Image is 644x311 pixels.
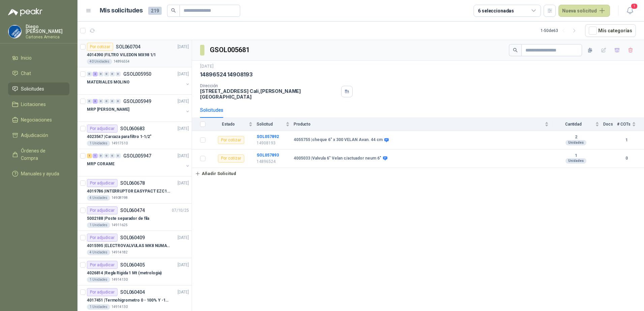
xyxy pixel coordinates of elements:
[120,181,145,185] p: SOL060678
[8,82,69,95] a: Solicitudes
[87,288,118,296] div: Por adjudicar
[116,153,121,158] div: 0
[120,290,145,295] p: SOL060404
[87,43,113,51] div: Por cotizar
[87,243,171,249] p: 4015595 | ELECTROVALVULAS MK8 NUMATICS
[603,118,617,131] th: Docs
[8,113,69,126] a: Negociaciones
[111,250,128,255] p: 14914182
[98,99,103,104] div: 0
[21,70,31,77] span: Chat
[123,153,151,158] p: GSOL005947
[294,156,381,161] b: 4005033 | Valvula 6" Velan c/actuador neum 6"
[257,140,290,146] p: 14908193
[617,122,631,127] span: # COTs
[116,44,140,49] p: SOL060704
[87,152,190,173] a: 1 1 0 0 0 0 GSOL005947[DATE] MRP CORAME
[111,195,128,201] p: 14908198
[257,153,279,158] b: SOL057893
[8,67,69,80] a: Chat
[294,137,383,143] b: 4055755 | cheque 6" x 300 VELAN Avan. 44 cm
[178,71,189,77] p: [DATE]
[87,195,110,201] div: 4 Unidades
[77,258,192,285] a: Por adjudicarSOL060405[DATE] 4026814 |Regla Rigida 1 Mt (metrologia)1 Unidades14914130
[87,250,110,255] div: 4 Unidades
[116,72,121,76] div: 0
[8,51,69,64] a: Inicio
[513,48,518,53] span: search
[257,118,294,131] th: Solicitud
[98,72,103,76] div: 0
[21,132,48,139] span: Adjudicación
[87,79,130,85] p: MATERIALES MOLINO
[87,97,190,119] a: 0 3 0 0 0 0 GSOL005949[DATE] MRP [PERSON_NAME]
[200,83,339,88] p: Dirección
[26,35,69,39] p: Cartones America
[87,234,118,242] div: Por adjudicar
[171,8,176,13] span: search
[192,168,239,179] button: Añadir Solicitud
[114,59,130,64] p: 14896554
[218,136,244,144] div: Por cotizar
[624,5,636,17] button: 1
[93,153,98,158] div: 1
[87,270,162,276] p: 4026814 | Regla Rigida 1 Mt (metrologia)
[120,126,145,131] p: SOL060683
[8,98,69,111] a: Licitaciones
[77,40,192,67] a: Por cotizarSOL060704[DATE] 4014390 |FILTRO VILEDON MX98 1/140 Unidades14896554
[8,129,69,142] a: Adjudicación
[87,52,156,58] p: 4014390 | FILTRO VILEDON MX98 1/1
[553,122,594,127] span: Cantidad
[87,106,129,113] p: MRP [PERSON_NAME]
[87,72,92,76] div: 0
[87,153,92,158] div: 1
[178,180,189,186] p: [DATE]
[617,118,644,131] th: # COTs
[87,99,92,104] div: 0
[210,118,257,131] th: Estado
[585,24,636,37] button: Mís categorías
[200,88,339,100] p: [STREET_ADDRESS] Cali , [PERSON_NAME][GEOGRAPHIC_DATA]
[123,99,151,104] p: GSOL005949
[87,261,118,269] div: Por adjudicar
[116,99,121,104] div: 0
[148,7,162,15] span: 219
[77,231,192,258] a: Por adjudicarSOL060409[DATE] 4015595 |ELECTROVALVULAS MK8 NUMATICS4 Unidades14914182
[172,207,189,214] p: 07/10/25
[8,8,42,16] img: Logo peakr
[110,153,115,158] div: 0
[8,144,69,165] a: Órdenes de Compra
[104,99,109,104] div: 0
[87,304,110,310] div: 1 Unidades
[8,25,21,38] img: Company Logo
[87,134,152,140] p: 4023547 | Carcaza para filtro 1-1/2"
[87,277,110,282] div: 1 Unidades
[566,140,586,145] div: Unidades
[178,44,189,50] p: [DATE]
[553,118,603,131] th: Cantidad
[87,70,190,92] a: 0 2 0 0 0 0 GSOL005950[DATE] MATERIALES MOLINO
[566,158,586,164] div: Unidades
[87,179,118,187] div: Por adjudicar
[178,262,189,268] p: [DATE]
[100,6,143,15] h1: Mis solicitudes
[87,206,118,214] div: Por adjudicar
[257,122,284,127] span: Solicitud
[77,122,192,149] a: Por adjudicarSOL060683[DATE] 4023547 |Carcaza para filtro 1-1/2"1 Unidades14917510
[558,5,610,17] button: Nueva solicitud
[87,125,118,133] div: Por adjudicar
[93,99,98,104] div: 3
[178,289,189,296] p: [DATE]
[87,59,112,64] div: 40 Unidades
[178,126,189,132] p: [DATE]
[21,116,52,124] span: Negociaciones
[257,159,290,165] p: 14896524
[192,168,644,179] a: Añadir Solicitud
[87,215,149,222] p: 5002188 | Poste separador de fila
[21,85,44,93] span: Solicitudes
[21,101,46,108] span: Licitaciones
[21,54,32,62] span: Inicio
[178,235,189,241] p: [DATE]
[210,122,247,127] span: Estado
[21,147,63,162] span: Órdenes de Compra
